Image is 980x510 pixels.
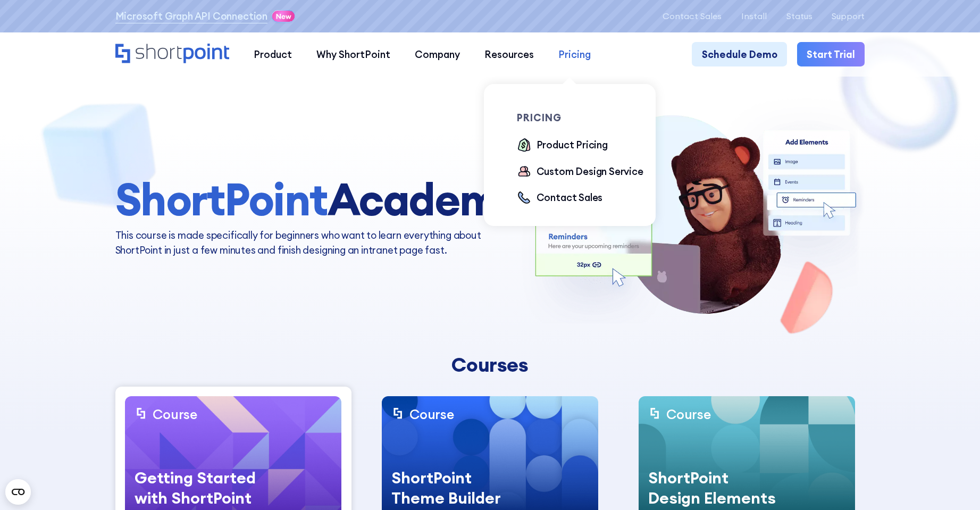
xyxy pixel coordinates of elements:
span: ShortPoint [115,171,328,227]
div: Custom Design Service [537,164,643,179]
div: Course [409,406,454,423]
div: Courses [290,354,689,377]
h1: Academy [115,175,522,223]
div: Company [415,47,460,62]
a: Start Trial [797,42,865,66]
a: Custom Design Service [517,164,643,181]
div: Product [254,47,292,62]
a: Company [403,42,472,66]
button: Open CMP widget [5,479,31,505]
a: Home [115,44,229,65]
div: Widget de chat [927,459,980,510]
a: Product [241,42,304,66]
a: Schedule Demo [692,42,787,66]
div: Course [153,406,197,423]
a: Install [741,11,767,21]
div: Why ShortPoint [316,47,390,62]
div: Product Pricing [537,138,608,153]
a: Contact Sales [517,190,602,207]
div: pricing [517,113,654,123]
a: Why ShortPoint [304,42,403,66]
div: Resources [484,47,534,62]
iframe: Chat Widget [927,459,980,510]
a: Status [786,11,813,21]
a: Product Pricing [517,138,608,154]
a: Microsoft Graph API Connection [115,9,267,24]
a: Pricing [546,42,603,66]
a: Contact Sales [663,11,722,21]
p: This course is made specifically for beginners who want to learn everything about ShortPoint in j... [115,228,522,257]
a: Resources [472,42,546,66]
div: Contact Sales [537,190,603,205]
a: Support [832,11,865,21]
div: Course [666,406,711,423]
div: Pricing [558,47,591,62]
